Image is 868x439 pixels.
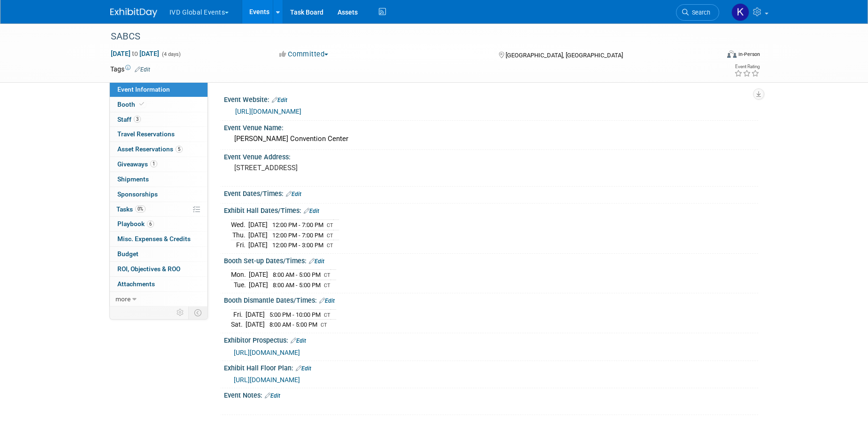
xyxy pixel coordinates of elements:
a: Travel Reservations [110,127,207,141]
a: Misc. Expenses & Credits [110,232,207,246]
span: ROI, Objectives & ROO [117,265,180,273]
td: Toggle Event Tabs [188,306,207,319]
td: [DATE] [248,240,268,250]
div: Event Venue Address: [224,150,758,162]
a: Edit [265,392,280,399]
a: Edit [296,365,311,372]
td: Tue. [231,280,249,290]
span: Sponsorships [117,190,158,198]
td: Fri. [231,309,246,320]
td: Mon. [231,270,249,280]
span: 8:00 AM - 5:00 PM [269,321,317,328]
span: 1 [150,160,157,167]
div: Event Website: [224,93,758,105]
td: [DATE] [249,270,268,280]
td: Wed. [231,219,248,230]
span: CT [324,272,330,278]
span: Search [689,9,710,16]
td: Fri. [231,240,248,250]
span: 6 [147,220,154,227]
td: [DATE] [246,320,265,329]
span: 5 [176,146,183,153]
span: Giveaways [117,160,157,168]
a: Edit [135,66,150,73]
div: Event Format [664,49,760,63]
a: Booth [110,97,207,112]
span: Playbook [117,220,154,227]
span: 5:00 PM - 10:00 PM [269,311,321,318]
a: Event Information [110,82,207,97]
div: Event Venue Name: [224,121,758,133]
span: 0% [135,205,146,212]
div: Event Rating [734,64,760,69]
div: [PERSON_NAME] Convention Center [231,132,751,146]
span: [GEOGRAPHIC_DATA], [GEOGRAPHIC_DATA] [506,52,623,59]
img: Format-Inperson.png [727,50,737,58]
span: 12:00 PM - 7:00 PM [272,232,323,239]
a: Asset Reservations5 [110,142,207,157]
div: Booth Dismantle Dates/Times: [224,293,758,306]
td: [DATE] [246,309,265,320]
a: Edit [319,298,335,304]
span: 8:00 AM - 5:00 PM [273,271,321,278]
span: Asset Reservations [117,145,183,153]
span: [DATE] [DATE] [110,49,160,58]
td: [DATE] [248,219,268,230]
a: Playbook6 [110,217,207,231]
div: In-Person [738,51,760,58]
a: Shipments [110,172,207,187]
img: Keirsten Davis [731,3,749,21]
a: Giveaways1 [110,157,207,172]
span: 3 [134,116,141,123]
a: Tasks0% [110,202,207,217]
i: Booth reservation complete [139,102,144,107]
a: Edit [291,337,306,344]
td: [DATE] [248,230,268,240]
a: Search [676,4,719,21]
a: [URL][DOMAIN_NAME] [234,376,300,384]
td: Thu. [231,230,248,240]
span: 8:00 AM - 5:00 PM [273,282,321,289]
span: Tasks [116,205,146,213]
a: Budget [110,247,207,261]
div: SABCS [108,28,705,45]
a: [URL][DOMAIN_NAME] [235,108,301,115]
button: Committed [276,49,332,59]
span: Staff [117,116,141,123]
div: Exhibit Hall Dates/Times: [224,204,758,216]
div: Exhibit Hall Floor Plan: [224,361,758,373]
span: CT [327,233,333,239]
span: Event Information [117,86,170,93]
span: CT [327,222,333,228]
span: CT [324,312,330,318]
a: Edit [309,258,324,265]
span: Attachments [117,280,155,288]
img: ExhibitDay [110,8,157,17]
a: Edit [304,208,319,214]
td: Personalize Event Tab Strip [172,306,189,319]
span: Misc. Expenses & Credits [117,235,191,243]
a: Edit [272,97,287,103]
div: Event Notes: [224,388,758,400]
span: Booth [117,101,146,108]
span: Travel Reservations [117,130,175,138]
span: CT [321,322,327,328]
div: Booth Set-up Dates/Times: [224,254,758,266]
td: [DATE] [249,280,268,290]
span: 12:00 PM - 7:00 PM [272,221,323,228]
div: Event Dates/Times: [224,187,758,199]
a: Staff3 [110,112,207,127]
span: CT [327,243,333,249]
span: to [131,50,139,57]
a: more [110,292,207,306]
td: Sat. [231,320,246,329]
span: more [115,295,131,303]
a: [URL][DOMAIN_NAME] [234,349,300,356]
td: Tags [110,64,150,74]
a: Edit [286,191,301,197]
span: 12:00 PM - 3:00 PM [272,242,323,249]
div: Exhibitor Prospectus: [224,333,758,345]
span: (4 days) [161,51,181,57]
